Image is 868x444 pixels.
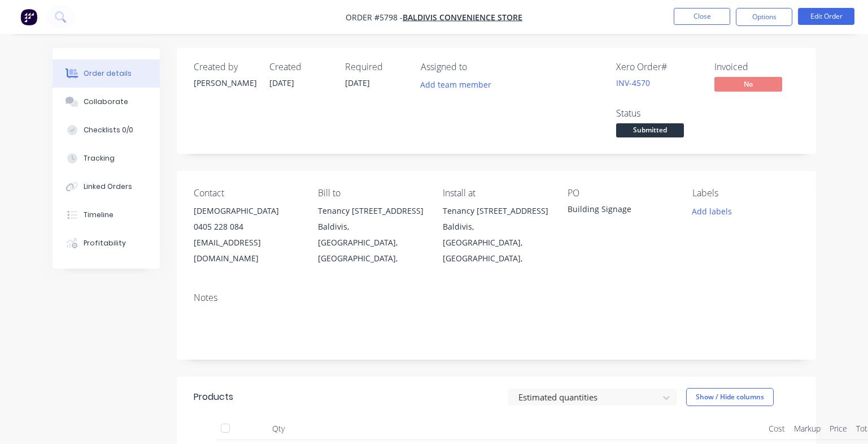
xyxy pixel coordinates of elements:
[421,62,534,72] div: Assigned to
[194,203,300,266] div: [DEMOGRAPHIC_DATA]0405 228 084[EMAIL_ADDRESS][DOMAIN_NAME]
[53,144,160,173] button: Tracking
[194,219,300,235] div: 0405 228 084
[318,203,425,266] div: Tenancy [STREET_ADDRESS]Baldivis, [GEOGRAPHIC_DATA], [GEOGRAPHIC_DATA],
[798,8,854,25] button: Edit Order
[194,203,300,219] div: [DEMOGRAPHIC_DATA]
[318,203,425,219] div: Tenancy [STREET_ADDRESS]
[318,188,425,199] div: Bill to
[84,182,132,192] div: Linked Orders
[616,108,701,119] div: Status
[53,173,160,201] button: Linked Orders
[345,77,370,88] span: [DATE]
[194,77,256,89] div: [PERSON_NAME]
[686,388,774,406] button: Show / Hide columns
[403,12,522,23] a: Baldivis Convenience Store
[736,8,792,26] button: Options
[443,203,549,266] div: Tenancy [STREET_ADDRESS]Baldivis, [GEOGRAPHIC_DATA], [GEOGRAPHIC_DATA],
[825,417,852,440] div: Price
[443,188,549,199] div: Install at
[414,77,497,92] button: Add team member
[194,390,233,404] div: Products
[53,229,160,257] button: Profitability
[269,62,332,72] div: Created
[616,77,650,88] a: INV-4570
[53,59,160,88] button: Order details
[318,219,425,266] div: Baldivis, [GEOGRAPHIC_DATA], [GEOGRAPHIC_DATA],
[686,203,738,218] button: Add labels
[346,12,403,23] span: Order #5798 -
[245,417,312,440] div: Qty
[269,77,294,88] span: [DATE]
[194,235,300,266] div: [EMAIL_ADDRESS][DOMAIN_NAME]
[84,238,126,248] div: Profitability
[714,62,799,72] div: Invoiced
[443,203,549,219] div: Tenancy [STREET_ADDRESS]
[84,125,133,135] div: Checklists 0/0
[764,417,790,440] div: Cost
[53,116,160,144] button: Checklists 0/0
[616,123,684,140] button: Submitted
[84,210,114,220] div: Timeline
[616,123,684,137] span: Submitted
[20,8,37,25] img: Factory
[53,201,160,229] button: Timeline
[84,68,132,79] div: Order details
[568,188,674,199] div: PO
[194,292,799,303] div: Notes
[194,62,256,72] div: Created by
[194,188,300,199] div: Contact
[674,8,730,25] button: Close
[84,97,128,107] div: Collaborate
[443,219,549,266] div: Baldivis, [GEOGRAPHIC_DATA], [GEOGRAPHIC_DATA],
[692,188,799,199] div: Labels
[53,88,160,116] button: Collaborate
[84,153,115,163] div: Tracking
[345,62,407,72] div: Required
[421,77,498,92] button: Add team member
[616,62,701,72] div: Xero Order #
[790,417,825,440] div: Markup
[714,77,782,91] span: No
[568,203,674,219] div: Building Signage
